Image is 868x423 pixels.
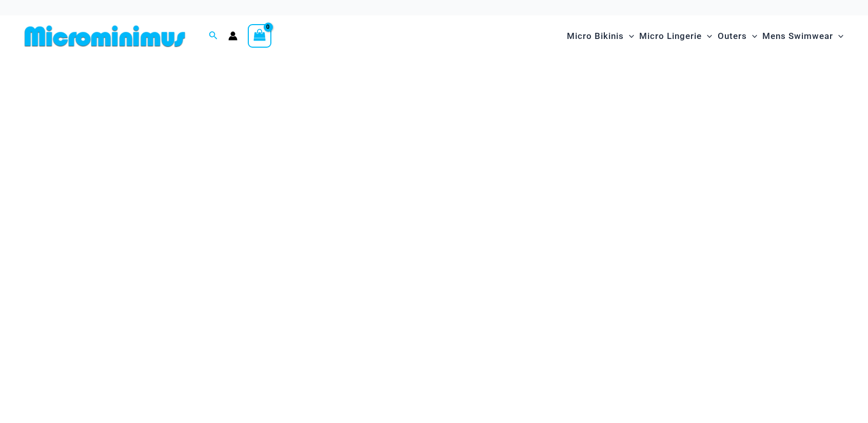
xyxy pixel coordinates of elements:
span: Micro Lingerie [639,23,702,49]
img: MM SHOP LOGO FLAT [21,25,189,48]
a: Micro BikinisMenu ToggleMenu Toggle [564,21,637,52]
a: OutersMenu ToggleMenu Toggle [715,21,760,52]
span: Menu Toggle [833,23,843,49]
a: Account icon link [228,31,238,41]
a: View Shopping Cart, empty [248,24,271,48]
nav: Site Navigation [563,19,847,53]
span: Menu Toggle [747,23,757,49]
span: Menu Toggle [624,23,634,49]
span: Micro Bikinis [567,23,624,49]
a: Micro LingerieMenu ToggleMenu Toggle [637,21,715,52]
span: Outers [718,23,747,49]
a: Search icon link [209,30,218,43]
a: Mens SwimwearMenu ToggleMenu Toggle [760,21,846,52]
span: Mens Swimwear [762,23,833,49]
span: Menu Toggle [702,23,712,49]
